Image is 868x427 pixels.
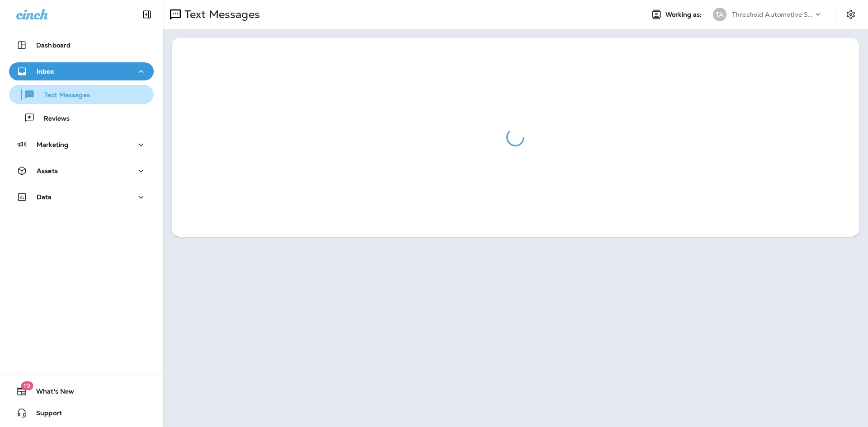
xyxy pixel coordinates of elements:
[181,8,260,21] p: Text Messages
[36,42,71,49] p: Dashboard
[713,8,726,21] div: TA
[134,5,160,23] button: Collapse Sidebar
[9,404,154,422] button: Support
[665,11,704,19] span: Working as:
[843,6,859,23] button: Settings
[37,141,68,148] p: Marketing
[732,11,813,18] p: Threshold Automotive Service dba Grease Monkey
[9,162,154,180] button: Assets
[35,115,70,123] p: Reviews
[37,193,52,201] p: Data
[27,409,62,420] span: Support
[9,85,154,104] button: Text Messages
[21,381,33,390] span: 19
[9,108,154,127] button: Reviews
[9,136,154,154] button: Marketing
[9,62,154,80] button: Inbox
[35,91,90,100] p: Text Messages
[9,188,154,206] button: Data
[37,68,54,75] p: Inbox
[9,382,154,400] button: 19What's New
[27,388,74,399] span: What's New
[9,36,154,54] button: Dashboard
[37,167,58,174] p: Assets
